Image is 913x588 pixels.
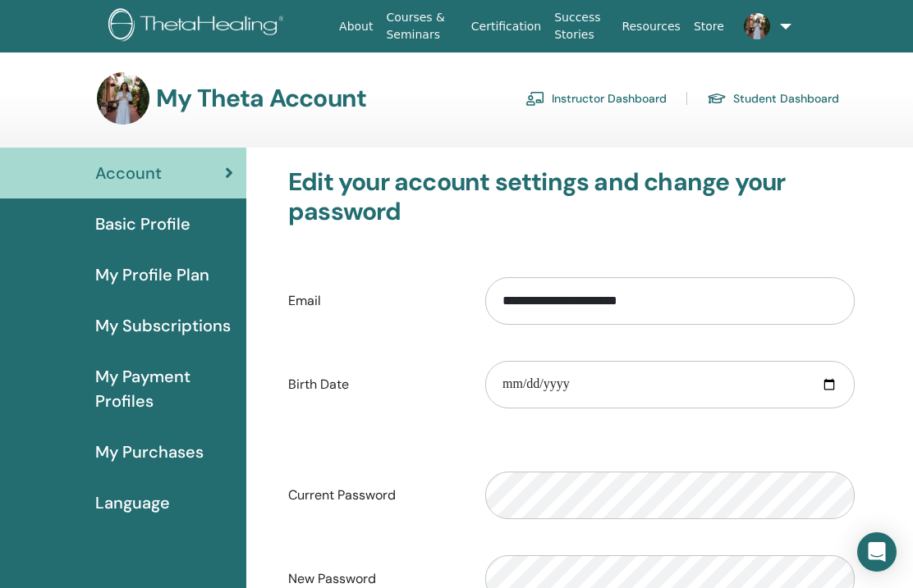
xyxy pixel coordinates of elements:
[744,13,770,39] img: default.jpg
[276,285,473,317] label: Email
[333,11,379,42] a: About
[687,11,731,42] a: Store
[97,72,149,125] img: default.jpg
[95,440,204,464] span: My Purchases
[95,313,231,338] span: My Subscriptions
[857,532,897,572] div: Open Intercom Messenger
[525,91,545,106] img: chalkboard-teacher.svg
[707,92,727,106] img: graduation-cap.svg
[108,8,290,45] img: logo.png
[95,212,190,236] span: Basic Profile
[95,364,233,413] span: My Payment Profiles
[95,262,209,287] span: My Profile Plan
[95,161,162,185] span: Account
[379,2,464,50] a: Courses & Seminars
[465,11,548,42] a: Certification
[525,85,667,112] a: Instructor Dashboard
[276,480,473,511] label: Current Password
[95,490,170,515] span: Language
[156,84,366,113] h3: My Theta Account
[276,369,473,400] label: Birth Date
[548,2,615,50] a: Success Stories
[707,85,839,112] a: Student Dashboard
[288,167,855,226] h3: Edit your account settings and change your password
[615,11,687,42] a: Resources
